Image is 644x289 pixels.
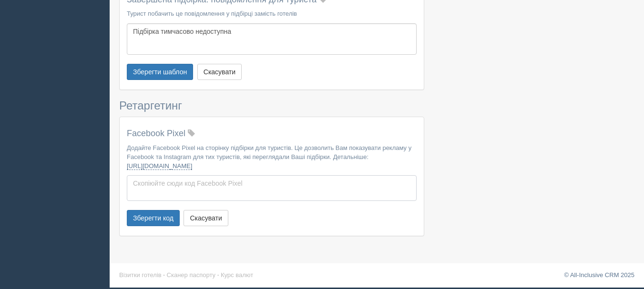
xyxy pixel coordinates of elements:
h4: Facebook Pixel [127,129,417,139]
a: Візитки готелів [119,271,162,279]
a: Курс валют [221,271,253,279]
p: Турист побачить це повідомлення у підбірці замість готелів [127,9,417,18]
h3: Ретаргетинг [119,100,424,112]
span: · [163,271,165,279]
a: Сканер паспорту [167,271,215,279]
button: Скасувати [184,210,228,226]
button: Скасувати [197,64,242,80]
textarea: Підбірка тимчасово недоступна [127,23,417,55]
a: [URL][DOMAIN_NAME] [127,162,192,170]
button: Зберегти код [127,210,180,226]
a: © All-Inclusive CRM 2025 [564,271,634,279]
p: Додайте Facebook Pixel на сторінку підбірки для туристів. Це дозволить Вам показувати рекламу у F... [127,143,417,170]
button: Зберегти шаблон [127,64,193,80]
span: · [217,271,219,279]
